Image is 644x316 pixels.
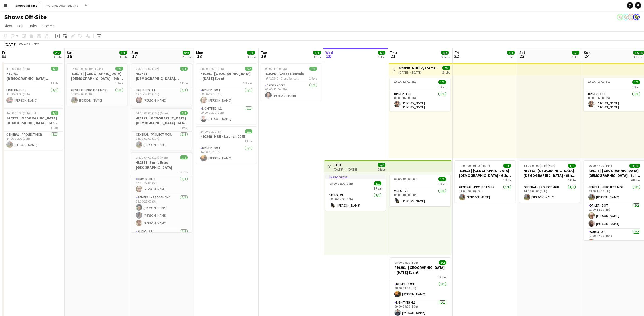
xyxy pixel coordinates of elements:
[329,181,353,185] span: 08:00-18:00 (10h)
[131,194,192,229] app-card-role: General - Stagehand3/318:00-23:00 (5h)[PERSON_NAME][PERSON_NAME][PERSON_NAME]
[180,81,188,85] span: 1 Role
[325,192,386,211] app-card-role: Video - V11/108:00-18:00 (10h)[PERSON_NAME]
[437,275,446,279] span: 2 Roles
[67,50,73,55] span: Sat
[503,178,511,182] span: 1 Role
[1,53,6,59] span: 15
[245,67,252,71] span: 2/2
[42,0,82,11] button: Warehouse Scheduling
[131,87,192,106] app-card-role: Lighting - L11/108:00-18:00 (10h)[PERSON_NAME]
[17,23,24,28] span: Edit
[196,134,257,139] h3: 410240 | KSU - Launch 2025
[441,51,449,55] span: 4/4
[4,13,47,21] h1: Shows Off-Site
[15,22,26,29] a: Edit
[503,164,511,168] span: 1/1
[42,23,55,28] span: Comms
[120,55,127,59] div: 1 Job
[325,175,386,211] div: In progress08:00-18:00 (10h)1/11 RoleVideo - V11/108:00-18:00 (10h)[PERSON_NAME]
[378,163,385,167] span: 2/2
[631,178,640,182] span: 6 Roles
[325,50,333,55] span: Wed
[389,53,397,59] span: 21
[632,80,640,84] span: 1/1
[131,132,192,150] app-card-role: General - Project Mgr.1/114:00-00:00 (10h)[PERSON_NAME]
[438,182,446,186] span: 1 Role
[584,50,590,55] span: Sun
[196,87,257,106] app-card-role: Driver - DOT1/108:00-13:00 (5h)[PERSON_NAME]
[245,129,252,133] span: 1/1
[572,51,579,55] span: 1/1
[583,53,590,59] span: 24
[40,22,57,29] a: Comms
[131,229,192,247] app-card-role: Audio - A11/1
[196,145,257,164] app-card-role: Driver - DOT1/114:00-19:00 (5h)[PERSON_NAME]
[519,50,525,55] span: Sat
[390,50,397,55] span: Thu
[115,81,123,85] span: 1 Role
[374,186,381,190] span: 1 Role
[617,14,623,20] app-user-avatar: Labor Coordinator
[325,53,333,59] span: 20
[524,164,555,168] span: 14:00-00:00 (10h) (Sun)
[2,116,63,125] h3: 410173 | [GEOGRAPHIC_DATA][DEMOGRAPHIC_DATA] - 6th Grade Fall Camp FFA 2025
[390,175,450,206] div: 08:00-18:00 (10h)1/11 RoleVideo - V11/108:00-18:00 (10h)[PERSON_NAME]
[454,53,459,59] span: 22
[200,129,222,133] span: 14:00-19:00 (5h)
[67,63,127,106] app-job-card: 14:00-00:00 (10h) (Sun)1/1410173 | [GEOGRAPHIC_DATA][DEMOGRAPHIC_DATA] - 6th Grade Fall Camp FFA ...
[313,55,321,59] div: 1 Job
[568,178,576,182] span: 1 Role
[325,175,386,179] div: In progress
[195,53,203,59] span: 18
[2,108,63,150] app-job-card: 14:00-00:00 (10h) (Sat)1/1410173 | [GEOGRAPHIC_DATA][DEMOGRAPHIC_DATA] - 6th Grade Fall Camp FFA ...
[519,160,580,203] app-job-card: 14:00-00:00 (10h) (Sun)1/1410173 | [GEOGRAPHIC_DATA][DEMOGRAPHIC_DATA] - 6th Grade Fall Camp FFA ...
[131,116,192,125] h3: 410173 | [GEOGRAPHIC_DATA][DEMOGRAPHIC_DATA] - 6th Grade Fall Camp FFA 2025
[6,111,37,115] span: 14:00-00:00 (10h) (Sat)
[378,55,385,59] div: 1 Job
[628,14,634,20] app-user-avatar: Labor Coordinator
[67,71,127,81] h3: 410173 | [GEOGRAPHIC_DATA][DEMOGRAPHIC_DATA] - 6th Grade Fall Camp FFA 2025
[507,55,514,59] div: 1 Job
[442,70,450,74] div: 2 jobs
[67,87,127,106] app-card-role: General - Project Mgr.1/114:00-00:00 (10h)[PERSON_NAME]
[131,50,138,55] span: Sun
[588,80,610,84] span: 08:00-16:00 (8h)
[390,188,450,206] app-card-role: Video - V11/108:00-18:00 (10h)[PERSON_NAME]
[394,177,418,181] span: 08:00-18:00 (10h)
[519,168,580,178] h3: 410173 | [GEOGRAPHIC_DATA][DEMOGRAPHIC_DATA] - 6th Grade Fall Camp FFA 2025
[51,126,58,130] span: 1 Role
[131,71,192,81] h3: 410461 | [DEMOGRAPHIC_DATA][GEOGRAPHIC_DATA]
[313,51,321,55] span: 1/1
[374,181,381,185] span: 1/1
[183,51,190,55] span: 9/9
[131,108,192,150] div: 14:00-00:00 (10h) (Mon)1/1410173 | [GEOGRAPHIC_DATA][DEMOGRAPHIC_DATA] - 6th Grade Fall Camp FFA ...
[2,71,63,81] h3: 410461 | [DEMOGRAPHIC_DATA][GEOGRAPHIC_DATA]
[180,67,188,71] span: 1/1
[2,63,63,106] app-job-card: 11:00-21:00 (10h)1/1410461 | [DEMOGRAPHIC_DATA][GEOGRAPHIC_DATA]1 RoleLighting - L11/111:00-21:00...
[243,81,252,85] span: 2 Roles
[394,260,418,265] span: 08:00-19:00 (11h)
[309,76,317,80] span: 1 Role
[459,164,490,168] span: 14:00-00:00 (10h) (Sat)
[180,111,188,115] span: 1/1
[196,126,257,164] app-job-card: 14:00-19:00 (5h)1/1410240 | KSU - Launch 20251 RoleDriver - DOT1/114:00-19:00 (5h)[PERSON_NAME]
[29,23,37,28] span: Jobs
[4,23,12,28] span: View
[131,160,192,170] h3: 410317 | Sonic Expo [GEOGRAPHIC_DATA]
[398,70,439,74] div: [DATE] → [DATE]
[269,76,299,80] span: 410240 - Cross Rentals
[261,63,321,101] div: 08:00-13:00 (5h)1/1410240 - Cross Rentals 410240 - Cross Rentals1 RoleDriver - DOT1/108:00-13:00 ...
[51,67,58,71] span: 1/1
[2,50,6,55] span: Fri
[18,42,31,46] span: Week 33
[196,50,203,55] span: Mon
[390,91,450,111] app-card-role: Driver - CDL1/108:00-16:00 (8h)[PERSON_NAME] [PERSON_NAME]
[196,63,257,124] app-job-card: 08:00-19:00 (11h)2/2410291 | [GEOGRAPHIC_DATA] - [DATE] Event2 RolesDriver - DOT1/108:00-13:00 (5...
[131,63,192,106] app-job-card: 08:00-18:00 (10h)1/1410461 | [DEMOGRAPHIC_DATA][GEOGRAPHIC_DATA]1 RoleLighting - L11/108:00-18:00...
[518,53,525,59] span: 23
[261,71,321,76] h3: 410240 - Cross Rentals
[622,14,629,20] app-user-avatar: Labor Coordinator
